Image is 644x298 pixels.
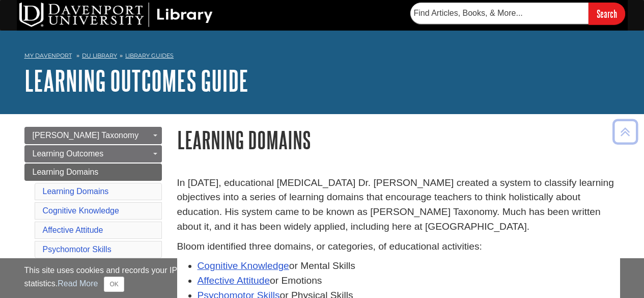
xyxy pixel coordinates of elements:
a: Affective Attitude [198,275,270,286]
nav: breadcrumb [24,49,620,65]
a: Learning Domains [43,187,109,196]
img: DU Library [19,3,213,27]
p: Bloom identified three domains, or categories, of educational activities: [177,239,620,254]
h1: Learning Domains [177,127,620,153]
div: Guide Page Menu [24,127,162,260]
a: My Davenport [24,51,72,60]
p: In [DATE], educational [MEDICAL_DATA] Dr. [PERSON_NAME] created a system to classify learning obj... [177,176,620,234]
a: Learning Outcomes Guide [24,65,248,96]
form: Searches DU Library's articles, books, and more [410,3,625,24]
a: Affective Attitude [43,226,103,234]
a: Learning Outcomes [24,145,162,162]
a: Cognitive Knowledge [198,260,289,271]
input: Search [589,3,625,24]
span: [PERSON_NAME] Taxonomy [33,131,139,140]
a: Cognitive Knowledge [43,206,119,215]
a: DU Library [82,52,117,59]
a: Library Guides [125,52,174,59]
a: Learning Domains [24,164,162,181]
span: Learning Domains [33,168,99,176]
li: or Emotions [198,274,620,288]
span: Learning Outcomes [33,149,104,158]
a: [PERSON_NAME] Taxonomy [24,127,162,144]
input: Find Articles, Books, & More... [410,3,589,24]
li: or Mental Skills [198,259,620,274]
a: Psychomotor Skills [43,245,111,254]
a: Back to Top [609,125,641,139]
